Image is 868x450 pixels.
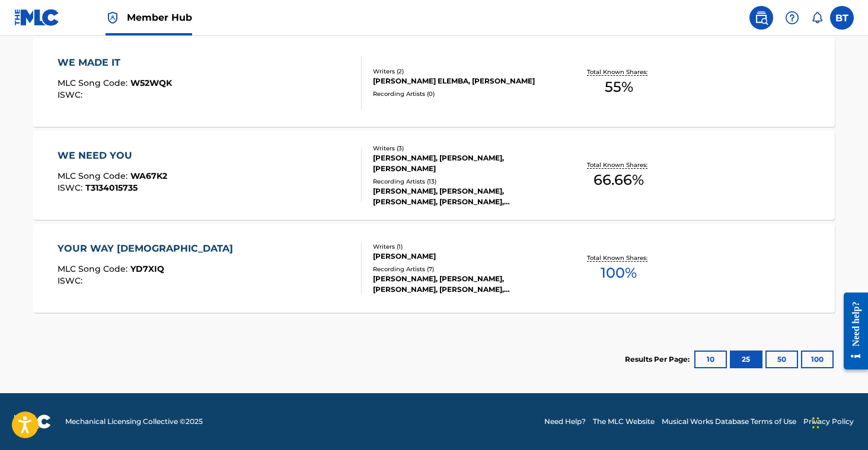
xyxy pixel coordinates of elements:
[373,144,552,153] div: Writers ( 3 )
[127,11,192,24] span: Member Hub
[835,284,868,379] iframe: Resource Center
[373,89,552,98] div: Recording Artists ( 0 )
[809,393,868,450] iframe: Chat Widget
[58,149,167,163] div: WE NEED YOU
[754,11,768,25] img: search
[58,78,130,88] span: MLC Song Code :
[373,186,552,207] div: [PERSON_NAME], [PERSON_NAME], [PERSON_NAME], [PERSON_NAME], [PERSON_NAME]
[373,265,552,274] div: Recording Artists ( 7 )
[373,76,552,86] div: [PERSON_NAME] ELEMBA, [PERSON_NAME]
[593,169,644,191] span: 66.66 %
[587,67,650,76] p: Total Known Shares:
[130,78,172,88] span: W52WQK
[130,263,164,274] span: YD7XIQ
[14,9,60,26] img: MLC Logo
[694,351,727,368] button: 10
[106,11,120,25] img: Top Rightsholder
[811,12,823,24] div: Notifications
[58,242,239,256] div: YOUR WAY [DEMOGRAPHIC_DATA]
[785,11,799,25] img: help
[830,6,854,30] div: User Menu
[373,153,552,174] div: [PERSON_NAME], [PERSON_NAME], [PERSON_NAME]
[58,89,85,100] span: ISWC :
[749,6,773,30] a: Public Search
[593,416,655,427] a: The MLC Website
[85,182,138,193] span: T3134015735
[58,171,130,181] span: MLC Song Code :
[373,67,552,76] div: Writers ( 2 )
[65,416,203,427] span: Mechanical Licensing Collective © 2025
[587,253,650,262] p: Total Known Shares:
[601,262,637,284] span: 100 %
[803,416,854,427] a: Privacy Policy
[58,275,85,286] span: ISWC :
[587,160,650,169] p: Total Known Shares:
[662,416,796,427] a: Musical Works Database Terms of Use
[33,38,835,127] a: WE MADE ITMLC Song Code:W52WQKISWC:Writers (2)[PERSON_NAME] ELEMBA, [PERSON_NAME]Recording Artist...
[780,6,804,30] div: Help
[373,274,552,295] div: [PERSON_NAME], [PERSON_NAME], [PERSON_NAME], [PERSON_NAME], [PERSON_NAME]
[812,405,819,441] div: Drag
[130,171,167,181] span: WA67K2
[14,414,51,429] img: logo
[58,56,172,70] div: WE MADE IT
[730,351,762,368] button: 25
[605,76,633,98] span: 55 %
[33,131,835,220] a: WE NEED YOUMLC Song Code:WA67K2ISWC:T3134015735Writers (3)[PERSON_NAME], [PERSON_NAME], [PERSON_N...
[373,242,552,251] div: Writers ( 1 )
[58,263,130,274] span: MLC Song Code :
[625,354,693,365] p: Results Per Page:
[373,177,552,186] div: Recording Artists ( 13 )
[58,182,85,193] span: ISWC :
[765,351,798,368] button: 50
[373,251,552,262] div: [PERSON_NAME]
[801,351,834,368] button: 100
[33,224,835,313] a: YOUR WAY [DEMOGRAPHIC_DATA]MLC Song Code:YD7XIQISWC:Writers (1)[PERSON_NAME]Recording Artists (7)...
[544,416,586,427] a: Need Help?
